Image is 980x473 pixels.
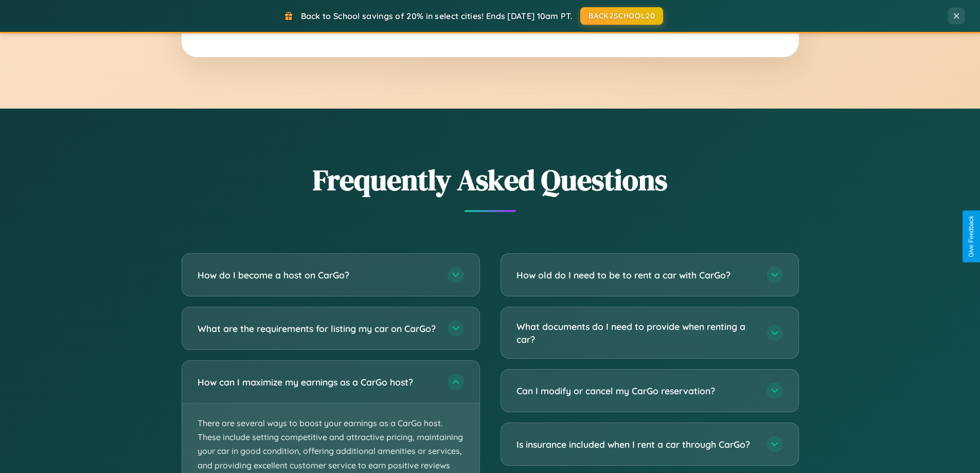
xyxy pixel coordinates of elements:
[182,160,799,200] h2: Frequently Asked Questions
[198,269,437,282] h3: How do I become a host on CarGo?
[516,384,756,397] h3: Can I modify or cancel my CarGo reservation?
[580,7,663,25] button: BACK2SCHOOL20
[516,320,756,345] h3: What documents do I need to provide when renting a car?
[198,376,437,389] h3: How can I maximize my earnings as a CarGo host?
[516,438,756,451] h3: Is insurance included when I rent a car through CarGo?
[516,269,756,282] h3: How old do I need to be to rent a car with CarGo?
[198,322,437,335] h3: What are the requirements for listing my car on CarGo?
[968,216,975,257] div: Give Feedback
[301,11,573,21] span: Back to School savings of 20% in select cities! Ends [DATE] 10am PT.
